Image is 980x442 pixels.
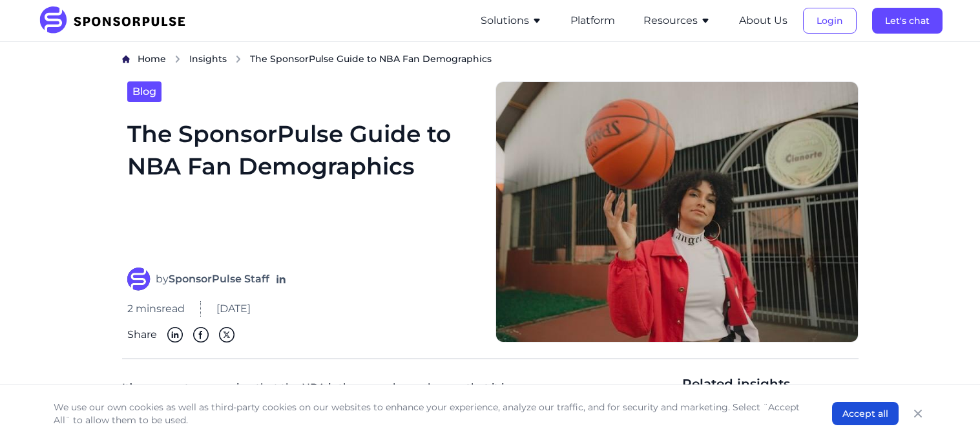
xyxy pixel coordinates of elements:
span: [DATE] [216,301,251,317]
img: Linkedin [167,327,183,342]
img: SponsorPulse [38,6,195,35]
button: About Us [739,13,787,28]
img: chevron right [174,55,182,63]
button: Solutions [481,13,542,28]
h1: The SponsorPulse Guide to NBA Fan Demographics [127,118,480,253]
span: Insights [189,53,227,65]
a: Let's chat [872,15,943,26]
a: About Us [739,15,787,26]
p: It’s no secret, or surprise, that the NBA is the powerhouse league that it is. [122,375,672,406]
button: Accept all [832,402,899,425]
span: Home [138,53,166,65]
button: Platform [570,13,615,28]
a: Insights [189,52,227,66]
button: Close [909,405,927,423]
span: by [156,271,269,287]
img: Twitter [219,327,235,342]
button: Let's chat [872,8,943,34]
span: 2 mins read [127,301,185,317]
img: Facebook [193,327,209,342]
span: Share [127,327,157,342]
a: Home [138,52,166,66]
span: The SponsorPulse Guide to NBA Fan Demographics [250,52,492,65]
img: Learn more about NBA fans including whether they skew male or female, popularity by household inc... [495,81,859,343]
a: Platform [570,15,615,26]
button: Login [803,8,857,34]
img: Home [122,55,130,63]
img: chevron right [235,55,242,63]
span: Related insights [682,375,859,393]
button: Resources [643,13,711,28]
img: SponsorPulse Staff [127,268,151,291]
p: We use our own cookies as well as third-party cookies on our websites to enhance your experience,... [54,401,806,426]
a: Blog [127,81,162,102]
strong: SponsorPulse Staff [169,273,269,285]
a: Login [803,15,857,26]
a: Follow on LinkedIn [275,273,287,286]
